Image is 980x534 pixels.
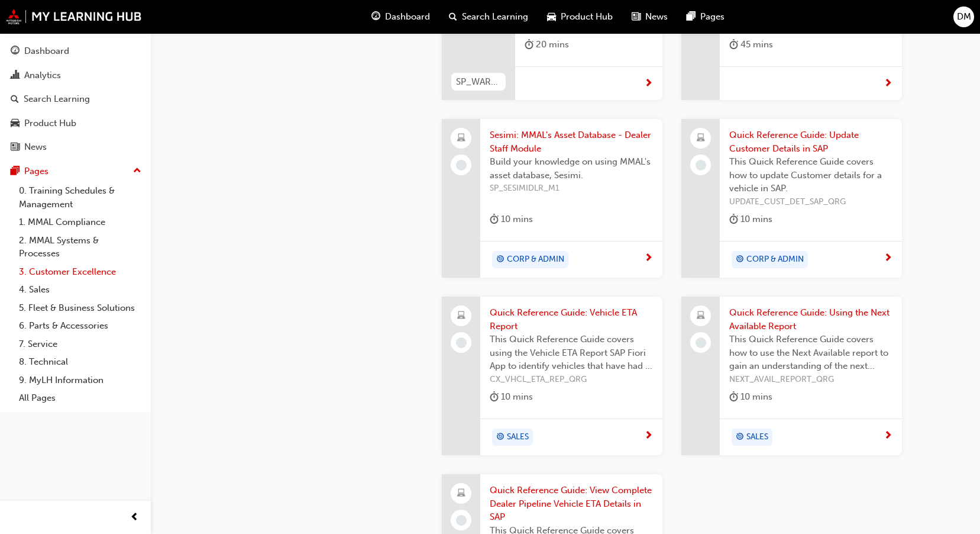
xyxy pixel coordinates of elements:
a: guage-iconDashboard [362,5,439,29]
span: SP_SESIMIDLR_M1 [490,182,653,195]
span: car-icon [547,9,556,24]
span: next-icon [884,431,892,442]
span: DM [957,10,971,24]
span: next-icon [644,253,653,264]
span: UPDATE_CUST_DET_SAP_QRG [729,195,892,209]
span: duration-icon [729,212,738,227]
span: learningRecordVerb_NONE-icon [456,515,467,526]
span: Quick Reference Guide: Vehicle ETA Report [490,306,653,333]
span: chart-icon [11,70,20,81]
span: Build your knowledge on using MMAL's asset database, Sesimi. [490,155,653,182]
span: This Quick Reference Guide covers using the Vehicle ETA Report SAP Fiori App to identify vehicles... [490,333,653,373]
a: 7. Service [14,335,146,353]
div: Search Learning [24,92,90,106]
a: 1. MMAL Compliance [14,213,146,231]
div: 20 mins [525,37,569,52]
span: prev-icon [130,510,139,525]
a: pages-iconPages [677,5,734,29]
a: Search Learning [5,88,146,110]
span: CORP & ADMIN [507,253,564,266]
span: duration-icon [490,212,499,227]
span: car-icon [11,118,20,129]
a: 3. Customer Excellence [14,263,146,281]
a: News [5,136,146,158]
a: 9. MyLH Information [14,371,146,390]
span: Quick Reference Guide: Using the Next Available Report [729,306,892,333]
span: SALES [507,430,529,444]
span: next-icon [644,79,653,89]
span: duration-icon [490,390,499,404]
span: duration-icon [525,37,533,52]
span: learningRecordVerb_NONE-icon [456,337,467,348]
span: Dashboard [385,10,430,24]
div: 10 mins [490,390,533,404]
a: Sesimi: MMAL's Asset Database - Dealer Staff ModuleBuild your knowledge on using MMAL's asset dat... [442,119,662,278]
div: 10 mins [729,390,772,404]
span: Quick Reference Guide: View Complete Dealer Pipeline Vehicle ETA Details in SAP [490,484,653,524]
span: learningRecordVerb_NONE-icon [696,337,706,348]
a: 5. Fleet & Business Solutions [14,299,146,317]
a: Quick Reference Guide: Using the Next Available ReportThis Quick Reference Guide covers how to us... [681,297,902,455]
a: 8. Technical [14,353,146,371]
div: Pages [24,165,48,178]
span: target-icon [736,252,744,268]
button: Pages [5,160,146,182]
span: News [645,10,668,24]
span: up-icon [133,163,141,179]
span: next-icon [884,79,892,89]
a: search-iconSearch Learning [439,5,538,29]
span: pages-icon [687,9,696,24]
div: Analytics [24,69,61,82]
a: Quick Reference Guide: Vehicle ETA ReportThis Quick Reference Guide covers using the Vehicle ETA ... [442,297,662,455]
span: target-icon [496,252,504,268]
span: This Quick Reference Guide covers how to update Customer details for a vehicle in SAP. [729,155,892,195]
span: Quick Reference Guide: Update Customer Details in SAP [729,128,892,155]
div: Dashboard [24,44,69,58]
span: NEXT_AVAIL_REPORT_QRG [729,373,892,387]
span: laptop-icon [457,308,465,324]
div: 10 mins [490,212,533,227]
div: 10 mins [729,212,772,227]
span: Product Hub [561,10,613,24]
span: This Quick Reference Guide covers how to use the Next Available report to gain an understanding o... [729,333,892,373]
div: Product Hub [24,117,76,130]
a: Product Hub [5,112,146,134]
span: duration-icon [729,37,738,52]
span: search-icon [449,9,457,24]
span: Pages [700,10,725,24]
div: 45 mins [729,37,773,52]
a: 0. Training Schedules & Management [14,182,146,213]
a: 6. Parts & Accessories [14,317,146,335]
span: learningRecordVerb_NONE-icon [456,160,467,171]
span: Sesimi: MMAL's Asset Database - Dealer Staff Module [490,128,653,155]
span: Search Learning [462,10,528,24]
a: car-iconProduct Hub [538,5,622,29]
span: news-icon [632,9,641,24]
span: target-icon [496,430,504,445]
img: mmal [6,9,142,24]
span: SP_WARRANTY_AR1 [456,75,501,89]
span: guage-icon [371,9,380,24]
span: news-icon [11,142,20,153]
span: laptop-icon [457,486,465,501]
span: pages-icon [11,166,20,177]
button: DM [953,7,974,27]
a: news-iconNews [622,5,677,29]
span: search-icon [11,94,19,105]
a: 4. Sales [14,281,146,299]
a: All Pages [14,389,146,407]
span: laptop-icon [457,131,465,146]
span: laptop-icon [697,308,705,324]
span: laptop-icon [697,131,705,146]
span: learningRecordVerb_NONE-icon [696,160,706,171]
span: target-icon [736,430,744,445]
button: DashboardAnalyticsSearch LearningProduct HubNews [5,38,146,160]
span: duration-icon [729,390,738,404]
a: Quick Reference Guide: Update Customer Details in SAPThis Quick Reference Guide covers how to upd... [681,119,902,278]
a: 2. MMAL Systems & Processes [14,231,146,263]
span: CORP & ADMIN [746,253,804,266]
span: CX_VHCL_ETA_REP_QRG [490,373,653,387]
span: next-icon [884,253,892,264]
